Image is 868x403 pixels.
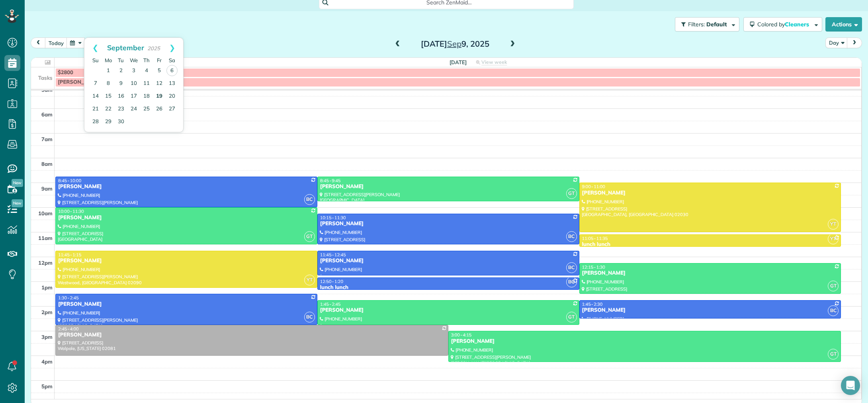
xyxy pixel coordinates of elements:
[38,259,53,266] span: 12pm
[41,136,53,142] span: 7am
[58,301,315,308] div: [PERSON_NAME]
[58,332,446,338] div: [PERSON_NAME]
[127,65,140,77] a: 3
[675,17,739,31] button: Filters: Default
[451,332,472,338] span: 3:00 - 4:15
[89,90,102,103] a: 14
[140,90,153,103] a: 18
[320,220,577,227] div: [PERSON_NAME]
[58,69,73,76] span: $2800
[118,57,124,63] span: Tuesday
[12,179,23,187] span: New
[58,252,81,258] span: 11:45 - 1:15
[127,103,140,116] a: 24
[828,281,839,291] span: GT
[153,77,166,90] a: 12
[41,358,53,365] span: 4pm
[828,234,839,244] span: YT
[102,90,115,103] a: 15
[582,184,605,189] span: 9:00 - 11:00
[320,252,346,258] span: 11:45 - 12:45
[304,194,315,205] span: BC
[450,59,467,65] span: [DATE]
[89,116,102,128] a: 28
[127,90,140,103] a: 17
[140,65,153,77] a: 4
[102,77,115,90] a: 8
[140,103,153,116] a: 25
[58,295,79,301] span: 1:30 - 2:45
[41,161,53,167] span: 8am
[115,90,127,103] a: 16
[58,79,183,85] span: [PERSON_NAME] needs betwwen 12 and 2 arrival
[41,383,53,389] span: 5pm
[58,208,84,214] span: 10:00 - 11:30
[582,190,839,197] div: [PERSON_NAME]
[828,305,839,316] span: BC
[140,77,153,90] a: 11
[41,185,53,192] span: 9am
[157,57,162,63] span: Friday
[825,17,862,31] button: Actions
[105,57,112,63] span: Monday
[102,116,115,128] a: 29
[45,37,67,48] button: today
[785,21,810,28] span: Cleaners
[320,307,577,314] div: [PERSON_NAME]
[92,57,99,63] span: Sunday
[127,77,140,90] a: 10
[451,338,839,345] div: [PERSON_NAME]
[320,183,577,190] div: [PERSON_NAME]
[31,37,46,48] button: prev
[304,275,315,285] span: YT
[582,236,608,241] span: 11:05 - 11:35
[757,21,812,28] span: Colored by
[58,183,315,190] div: [PERSON_NAME]
[582,264,605,270] span: 12:15 - 1:30
[688,21,705,28] span: Filters:
[825,37,848,48] button: Day
[89,77,102,90] a: 7
[706,21,727,28] span: Default
[320,301,341,307] span: 1:45 - 2:45
[115,65,127,77] a: 2
[143,57,150,63] span: Thursday
[166,65,178,76] a: 6
[161,38,183,58] a: Next
[41,284,53,291] span: 1pm
[147,45,160,51] span: 2025
[107,43,144,52] span: September
[828,349,839,360] span: GT
[169,57,175,63] span: Saturday
[102,103,115,116] a: 22
[41,309,53,315] span: 2pm
[841,376,860,395] div: Open Intercom Messenger
[847,37,862,48] button: next
[102,65,115,77] a: 1
[89,103,102,116] a: 21
[166,103,178,116] a: 27
[320,279,343,284] span: 12:50 - 1:20
[166,90,178,103] a: 20
[130,57,138,63] span: Wednesday
[828,219,839,230] span: YT
[566,262,577,273] span: BC
[566,277,577,287] span: BC
[12,199,23,207] span: New
[58,178,81,183] span: 8:45 - 10:00
[304,312,315,322] span: BC
[320,258,577,264] div: [PERSON_NAME]
[166,77,178,90] a: 13
[320,284,577,291] div: lunch lunch
[153,65,166,77] a: 5
[58,258,315,264] div: [PERSON_NAME]
[481,59,507,65] span: View week
[84,38,106,58] a: Prev
[582,307,839,314] div: [PERSON_NAME]
[58,326,79,332] span: 2:45 - 4:00
[115,103,127,116] a: 23
[320,178,341,183] span: 8:45 - 9:45
[566,312,577,322] span: GT
[304,231,315,242] span: GT
[41,334,53,340] span: 3pm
